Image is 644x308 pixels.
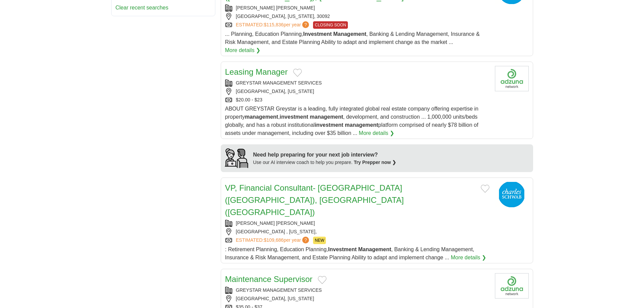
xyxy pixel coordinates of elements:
[225,228,490,235] div: [GEOGRAPHIC_DATA] , [US_STATE],
[303,31,332,37] strong: Investment
[225,46,261,54] a: More details ❯
[359,129,394,137] a: More details ❯
[318,276,327,284] button: Add to favorite jobs
[495,182,529,207] img: Charles Schwab logo
[253,151,397,159] div: Need help preparing for your next job interview?
[225,295,490,302] div: [GEOGRAPHIC_DATA], [US_STATE]
[225,96,490,103] div: $20.00 - $23
[225,106,479,136] span: ABOUT GREYSTAR Greystar is a leading, fully integrated global real estate company offering expert...
[495,273,529,299] img: Company logo
[264,22,283,27] span: $115,836
[333,31,366,37] strong: Management
[280,114,308,120] strong: investment
[225,67,288,76] a: Leasing Manager
[236,5,315,10] a: [PERSON_NAME] [PERSON_NAME]
[302,237,309,243] span: ?
[236,237,311,244] a: ESTIMATED:$109,686per year?
[225,246,474,260] span: : Retirement Planning, Education Planning, , Banking & Lending Management, Insurance & Risk Manag...
[315,122,343,128] strong: investment
[264,237,283,243] span: $109,686
[358,246,391,252] strong: Management
[354,160,397,165] a: Try Prepper now ❯
[293,69,302,77] button: Add to favorite jobs
[225,88,490,95] div: [GEOGRAPHIC_DATA], [US_STATE]
[313,21,348,29] span: CLOSING SOON
[236,21,311,29] a: ESTIMATED:$115,836per year?
[225,13,490,20] div: [GEOGRAPHIC_DATA], [US_STATE], 30092
[481,185,490,193] button: Add to favorite jobs
[302,21,309,28] span: ?
[253,159,397,166] div: Use our AI interview coach to help you prepare.
[225,287,490,294] div: GREYSTAR MANAGEMENT SERVICES
[328,246,357,252] strong: Investment
[495,66,529,91] img: Company logo
[313,237,326,244] span: NEW
[451,254,486,262] a: More details ❯
[245,114,278,120] strong: management
[225,275,313,284] a: Maintenance Supervisor
[310,114,343,120] strong: management
[225,183,404,217] a: VP, Financial Consultant- [GEOGRAPHIC_DATA] ([GEOGRAPHIC_DATA]), [GEOGRAPHIC_DATA] ([GEOGRAPHIC_D...
[236,220,315,226] a: [PERSON_NAME] [PERSON_NAME]
[225,31,480,45] span: ... Planning, Education Planning, , Banking & Lending Management, Insurance & Risk Management, an...
[345,122,378,128] strong: management
[116,5,169,10] a: Clear recent searches
[225,79,490,87] div: GREYSTAR MANAGEMENT SERVICES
